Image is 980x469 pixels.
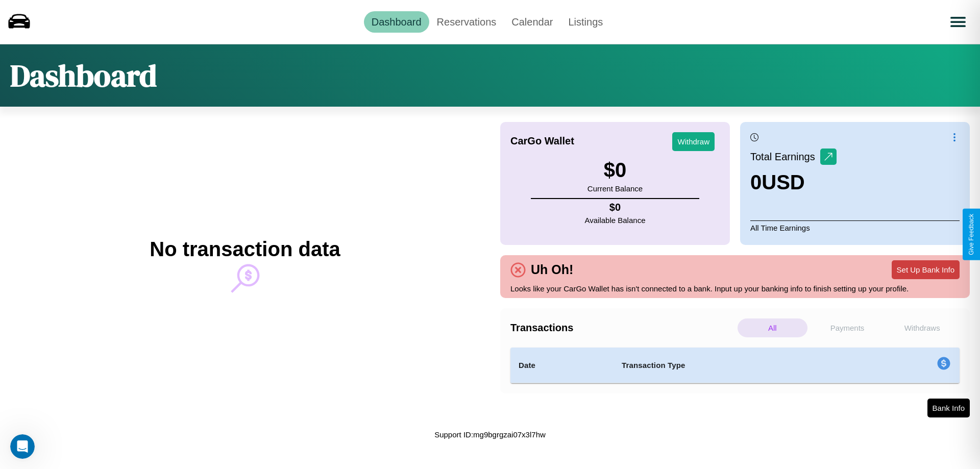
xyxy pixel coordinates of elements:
[150,238,340,261] h2: No transaction data
[587,182,643,195] p: Current Balance
[750,220,960,235] p: All Time Earnings
[750,171,837,194] h3: 0 USD
[750,147,820,166] p: Total Earnings
[622,359,853,372] h4: Transaction Type
[10,434,35,459] iframe: Intercom live chat
[944,8,972,36] button: Open menu
[510,348,960,383] table: simple table
[434,428,546,441] p: Support ID: mg9bgrgzai07x3l7hw
[585,202,646,213] h4: $ 0
[887,318,957,337] p: Withdraws
[429,11,504,33] a: Reservations
[587,159,643,182] h3: $ 0
[526,262,578,277] h4: Uh Oh!
[560,11,610,33] a: Listings
[10,55,157,96] h1: Dashboard
[813,318,883,337] p: Payments
[510,135,574,147] h4: CarGo Wallet
[504,11,560,33] a: Calendar
[519,359,605,372] h4: Date
[510,322,735,334] h4: Transactions
[585,213,646,227] p: Available Balance
[968,214,975,255] div: Give Feedback
[738,318,807,337] p: All
[672,132,715,151] button: Withdraw
[364,11,429,33] a: Dashboard
[927,399,970,417] button: Bank Info
[510,282,960,295] p: Looks like your CarGo Wallet has isn't connected to a bank. Input up your banking info to finish ...
[892,260,960,279] button: Set Up Bank Info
